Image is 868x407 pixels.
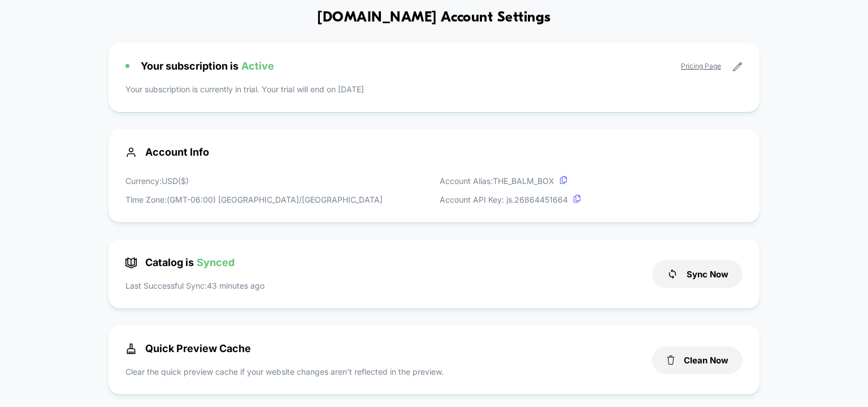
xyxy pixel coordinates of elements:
p: Time Zone: (GMT-06:00) [GEOGRAPHIC_DATA]/[GEOGRAPHIC_DATA] [125,194,383,205]
p: Account Alias: THE_BALM_BOX [440,175,581,187]
p: Currency: USD ( $ ) [125,175,383,187]
span: Quick Preview Cache [125,342,251,354]
p: Clear the quick preview cache if your website changes aren’t reflected in the preview. [125,366,444,378]
button: Clean Now [652,346,743,374]
button: Sync Now [652,260,743,288]
a: Pricing Page [681,62,721,70]
h1: [DOMAIN_NAME] Account Settings [317,10,550,26]
span: Active [241,60,274,72]
span: Synced [197,256,235,268]
span: Account Info [125,146,743,158]
span: Catalog is [125,256,235,268]
p: Your subscription is currently in trial. Your trial will end on [DATE] [125,83,743,95]
p: Account API Key: js. 26864451664 [440,194,581,205]
p: Last Successful Sync: 43 minutes ago [125,280,264,292]
span: Your subscription is [141,60,274,72]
